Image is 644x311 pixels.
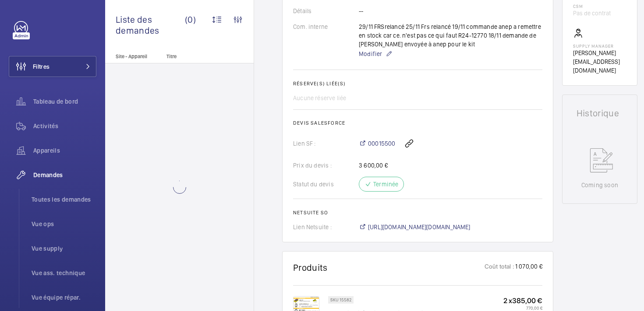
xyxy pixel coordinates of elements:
[573,3,611,9] p: CSM
[330,298,351,301] p: SKU 15582
[368,223,471,231] span: [URL][DOMAIN_NAME][DOMAIN_NAME]
[573,49,626,75] p: [PERSON_NAME][EMAIL_ADDRESS][DOMAIN_NAME]
[33,171,96,179] span: Demandes
[105,53,163,59] p: Site - Appareil
[293,210,542,216] h2: Netsuite SO
[581,181,618,189] p: Coming soon
[32,244,96,253] span: Vue supply
[166,53,224,59] p: Titre
[368,139,395,148] span: 00015500
[32,293,96,302] span: Vue équipe répar.
[573,43,626,49] p: Supply manager
[9,56,96,77] button: Filtres
[514,262,542,273] p: 1 070,00 €
[33,97,96,106] span: Tableau de bord
[33,146,96,155] span: Appareils
[293,120,542,126] h2: Devis Salesforce
[116,14,185,36] span: Liste des demandes
[577,109,623,118] h1: Historique
[503,305,542,311] p: 770,00 €
[32,220,96,228] span: Vue ops
[293,262,328,273] h1: Produits
[573,9,611,17] p: Pas de contrat
[359,139,395,148] a: 00015500
[359,223,471,231] a: [URL][DOMAIN_NAME][DOMAIN_NAME]
[503,296,542,305] p: 2 x 385,00 €
[32,195,96,204] span: Toutes les demandes
[32,269,96,277] span: Vue ass. technique
[33,62,50,71] span: Filtres
[359,49,382,58] span: Modifier
[485,262,514,273] p: Coût total :
[293,80,542,87] h2: Réserve(s) liée(s)
[33,122,96,130] span: Activités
